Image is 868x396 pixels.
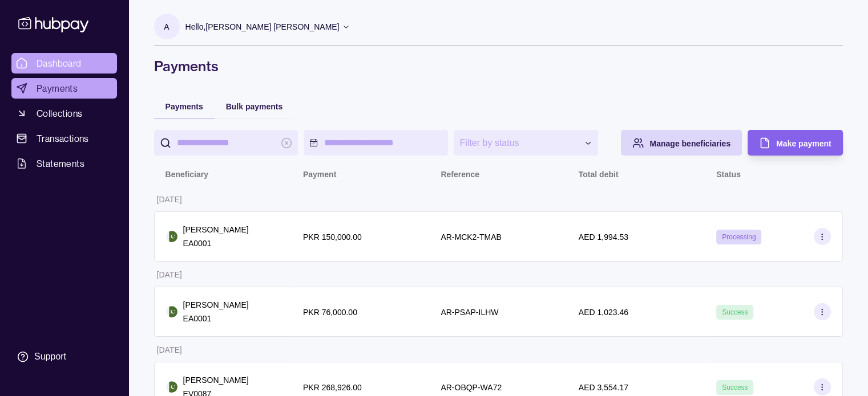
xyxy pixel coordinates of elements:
p: AED 3,554.17 [579,383,628,392]
p: A [164,21,169,33]
span: Bulk payments [226,102,283,111]
p: AR-OBQP-WA72 [441,383,502,392]
span: Transactions [37,132,89,145]
p: AED 1,994.53 [579,232,628,242]
p: AED 1,023.46 [579,308,628,317]
p: EA0001 [183,312,249,325]
a: Statements [11,153,117,174]
span: Success [722,383,748,391]
a: Support [11,345,117,369]
span: Make payment [776,139,831,148]
a: Dashboard [11,53,117,74]
p: PKR 150,000.00 [303,232,362,242]
a: Payments [11,78,117,99]
p: EA0001 [183,237,249,250]
p: AR-MCK2-TMAB [441,232,502,242]
input: search [177,130,276,156]
p: AR-PSAP-ILHW [441,308,498,317]
span: Collections [37,107,82,120]
p: Total debit [579,170,619,179]
img: pk [166,231,177,242]
span: Payments [165,102,203,111]
button: Make payment [748,130,842,156]
a: Transactions [11,128,117,149]
img: pk [166,381,177,393]
p: PKR 76,000.00 [303,308,357,317]
p: [PERSON_NAME] [183,299,249,311]
button: Manage beneficiaries [621,130,742,156]
span: Manage beneficiaries [649,139,730,148]
p: [DATE] [157,195,182,204]
p: PKR 268,926.00 [303,383,362,392]
span: Dashboard [37,56,82,70]
p: [PERSON_NAME] [183,374,249,386]
h1: Payments [154,57,843,75]
a: Collections [11,103,117,124]
span: Payments [37,81,78,95]
span: Success [722,308,748,316]
div: Support [34,350,66,363]
img: pk [166,306,177,317]
p: [DATE] [157,270,182,279]
p: Beneficiary [165,170,208,179]
p: Reference [441,170,479,179]
span: Statements [37,157,84,170]
p: Hello, [PERSON_NAME] [PERSON_NAME] [185,21,340,33]
p: [PERSON_NAME] [183,223,249,236]
p: Status [716,170,741,179]
p: [DATE] [157,345,182,354]
p: Payment [303,170,336,179]
span: Processing [722,233,756,241]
